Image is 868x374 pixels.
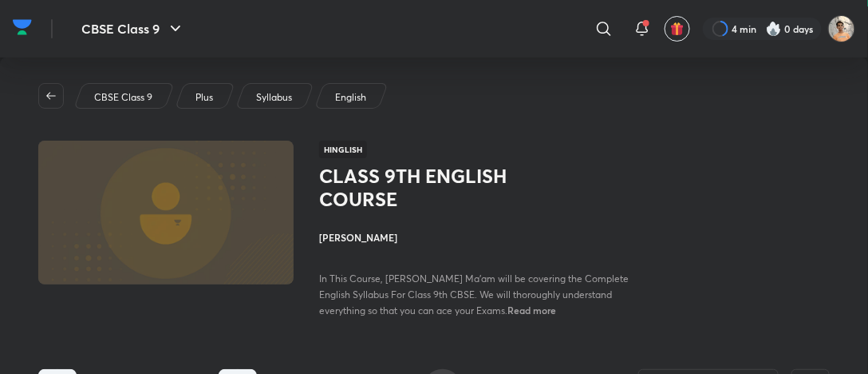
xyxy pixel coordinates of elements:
p: English [335,90,366,105]
p: Plus [195,90,213,105]
img: Thumbnail [36,139,296,286]
p: CBSE Class 9 [94,90,152,105]
button: avatar [665,16,690,42]
img: Aashman Srivastava [828,15,855,42]
a: Plus [193,90,216,105]
img: streak [766,21,782,37]
span: Hinglish [319,141,367,158]
a: Company Logo [13,15,32,43]
span: In This Course, [PERSON_NAME] Ma'am will be covering the Complete English Syllabus For Class 9th ... [319,273,629,316]
span: Read more [507,304,556,316]
p: Syllabus [256,90,292,105]
a: CBSE Class 9 [92,90,156,105]
a: Syllabus [254,90,295,105]
a: English [333,90,369,105]
h4: [PERSON_NAME] [319,230,638,245]
img: Company Logo [13,15,32,39]
h1: CLASS 9TH ENGLISH COURSE [319,165,552,211]
img: avatar [670,22,685,36]
button: CBSE Class 9 [72,13,195,45]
